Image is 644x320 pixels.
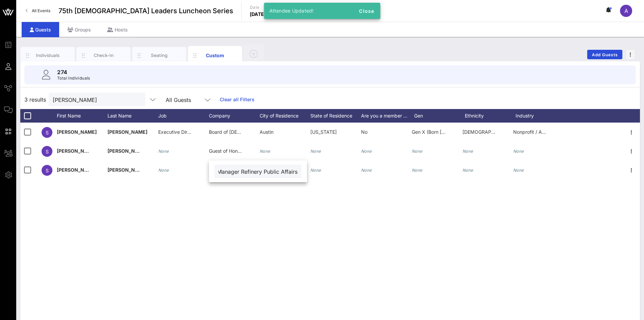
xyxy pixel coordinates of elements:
button: Add Guests [587,50,622,59]
div: Last Name [108,109,158,123]
span: Add Guests [592,52,618,57]
div: Are you a member … [361,109,414,123]
i: None [462,149,473,154]
span: [PERSON_NAME] [108,167,147,173]
i: None [158,168,169,173]
div: Ethnicity [465,109,516,123]
div: A [620,5,632,17]
i: None [310,168,321,173]
div: Company [209,109,260,123]
div: Industry [516,109,566,123]
p: Total Individuals [57,75,90,82]
span: 3 results [24,95,46,104]
span: Guest of Honoree [209,148,247,154]
p: Date [250,4,266,11]
div: City of Residence [260,109,310,123]
span: Close [359,8,375,14]
i: None [158,149,169,154]
span: [US_STATE] [310,129,337,135]
a: All Events [22,5,54,16]
span: No [361,129,367,135]
div: Individuals [33,52,63,59]
div: State of Residence [310,109,361,123]
i: None [513,168,524,173]
span: Gen X (Born [DEMOGRAPHIC_DATA]–[DEMOGRAPHIC_DATA]) [412,129,549,135]
i: None [310,149,321,154]
p: [DATE] [250,11,266,18]
span: [DEMOGRAPHIC_DATA] or [DEMOGRAPHIC_DATA] [462,129,575,135]
i: None [412,168,423,173]
i: None [513,149,524,154]
i: None [412,149,423,154]
i: None [361,149,372,154]
i: None [462,168,473,173]
div: Check-In [89,52,119,59]
div: All Guests [162,93,216,106]
div: Job [158,109,209,123]
span: S [46,149,49,154]
div: Custom [200,52,230,59]
div: Groups [59,22,99,37]
span: Executive Director [158,129,199,135]
span: [PERSON_NAME] [57,167,97,173]
div: Guests [22,22,59,37]
a: Clear all Filters [220,96,255,103]
span: [PERSON_NAME] [57,148,97,154]
div: Gen [414,109,465,123]
div: Hosts [99,22,136,37]
i: None [361,168,372,173]
span: S [46,130,49,135]
span: Nonprofit / Advocacy [513,129,561,135]
span: A [624,7,628,14]
div: First Name [57,109,108,123]
span: All Events [32,8,50,13]
span: [PERSON_NAME] [108,148,147,154]
span: [PERSON_NAME] [108,129,147,135]
span: 75th [DEMOGRAPHIC_DATA] Leaders Luncheon Series [58,6,233,16]
p: 274 [57,68,90,76]
span: Austin [260,129,273,135]
span: Attendee Updated! [269,8,314,14]
span: [PERSON_NAME] [57,129,97,135]
span: S [46,168,49,173]
span: Board of [DEMOGRAPHIC_DATA] Legislative Leaders [209,129,326,135]
i: None [260,149,270,154]
div: Seating [144,52,174,59]
div: All Guests [166,97,191,103]
button: Close [356,5,378,17]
